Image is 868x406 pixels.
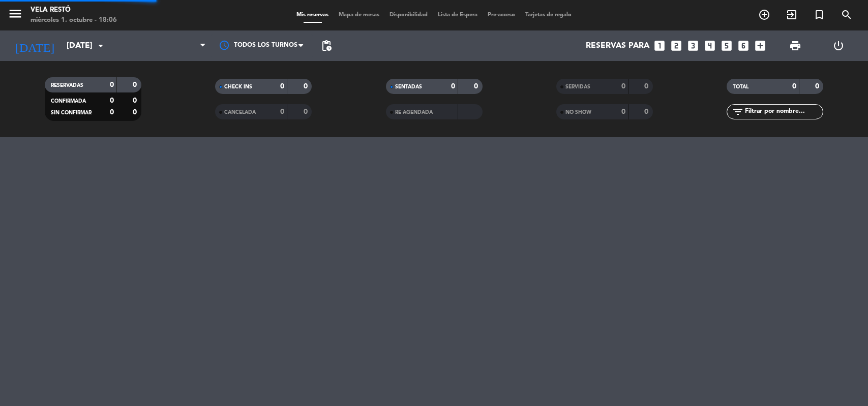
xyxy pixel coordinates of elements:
[224,110,256,115] span: CANCELADA
[792,83,796,90] strong: 0
[384,12,433,18] span: Disponibilidad
[110,109,114,116] strong: 0
[565,110,591,115] span: NO SHOW
[744,106,823,117] input: Filtrar por nombre...
[644,108,650,115] strong: 0
[644,83,650,90] strong: 0
[621,83,625,90] strong: 0
[133,81,139,88] strong: 0
[51,83,83,88] span: RESERVADAS
[786,9,798,21] i: exit_to_app
[133,97,139,104] strong: 0
[483,12,520,18] span: Pre-acceso
[280,108,284,115] strong: 0
[686,39,700,52] i: looks_3
[224,84,252,89] span: CHECK INS
[291,12,334,18] span: Mis reservas
[451,83,455,90] strong: 0
[737,39,750,52] i: looks_6
[832,40,845,52] i: power_settings_new
[670,39,683,52] i: looks_two
[621,108,625,115] strong: 0
[703,39,716,52] i: looks_4
[841,9,853,21] i: search
[320,40,333,52] span: pending_actions
[653,39,666,52] i: looks_one
[758,9,770,21] i: add_circle_outline
[474,83,480,90] strong: 0
[720,39,733,52] i: looks_5
[51,110,92,115] span: SIN CONFIRMAR
[395,84,422,89] span: SENTADAS
[815,83,821,90] strong: 0
[817,30,860,61] div: LOG OUT
[395,110,433,115] span: RE AGENDADA
[110,81,114,88] strong: 0
[334,12,384,18] span: Mapa de mesas
[433,12,483,18] span: Lista de Espera
[520,12,577,18] span: Tarjetas de regalo
[51,99,86,104] span: CONFIRMADA
[110,97,114,104] strong: 0
[31,15,117,25] div: miércoles 1. octubre - 18:06
[754,39,767,52] i: add_box
[565,84,590,89] span: SERVIDAS
[280,83,284,90] strong: 0
[95,40,107,52] i: arrow_drop_down
[733,84,749,89] span: TOTAL
[304,108,310,115] strong: 0
[8,6,23,21] i: menu
[586,41,649,51] span: Reservas para
[813,9,825,21] i: turned_in_not
[304,83,310,90] strong: 0
[31,5,117,15] div: Vela Restó
[8,6,23,25] button: menu
[8,35,62,57] i: [DATE]
[789,40,801,52] span: print
[133,109,139,116] strong: 0
[732,106,744,118] i: filter_list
